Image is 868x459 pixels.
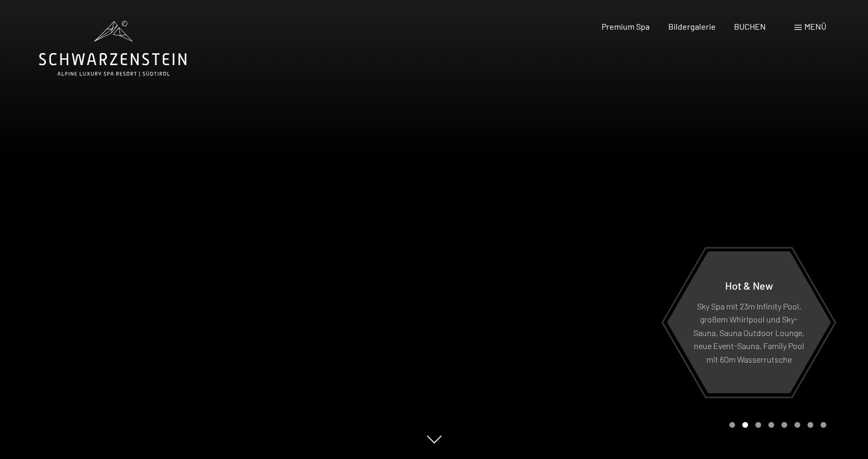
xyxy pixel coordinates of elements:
a: Bildergalerie [668,21,716,31]
div: Carousel Page 1 [729,422,735,428]
div: Carousel Pagination [726,422,826,428]
div: Carousel Page 5 [781,422,787,428]
p: Sky Spa mit 23m Infinity Pool, großem Whirlpool und Sky-Sauna, Sauna Outdoor Lounge, neue Event-S... [692,299,805,366]
div: Carousel Page 3 [755,422,761,428]
div: Carousel Page 4 [768,422,774,428]
div: Carousel Page 8 [821,422,826,428]
span: Hot & New [725,279,773,291]
div: Carousel Page 7 [808,422,813,428]
a: Hot & New Sky Spa mit 23m Infinity Pool, großem Whirlpool und Sky-Sauna, Sauna Outdoor Lounge, ne... [666,251,832,394]
span: Menü [804,21,826,31]
div: Carousel Page 2 (Current Slide) [742,422,748,428]
div: Carousel Page 6 [794,422,800,428]
a: BUCHEN [734,21,766,31]
a: Premium Spa [602,21,650,31]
